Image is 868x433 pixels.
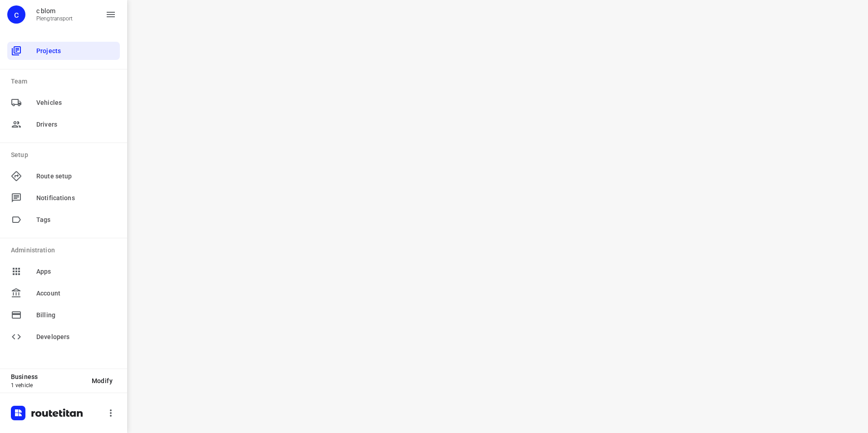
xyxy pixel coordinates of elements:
button: Modify [84,373,120,389]
p: c blom [36,7,73,15]
div: Billing [7,306,120,324]
p: 1 vehicle [11,382,84,389]
p: Business [11,373,84,380]
div: Notifications [7,189,120,207]
span: Account [36,289,116,298]
div: Drivers [7,115,120,133]
div: Account [7,284,120,302]
div: c [7,5,25,24]
span: Developers [36,332,116,342]
p: Administration [11,246,120,255]
div: Vehicles [7,93,120,112]
div: Tags [7,211,120,229]
span: Apps [36,267,116,276]
span: Tags [36,215,116,225]
div: Apps [7,262,120,280]
span: Notifications [36,193,116,203]
p: Setup [11,150,120,160]
span: Projects [36,46,116,56]
span: Vehicles [36,98,116,108]
div: Developers [7,328,120,346]
span: Modify [92,377,113,384]
div: Projects [7,42,120,60]
p: Team [11,77,120,86]
span: Route setup [36,172,116,181]
span: Billing [36,310,116,320]
p: Plengtransport [36,15,73,22]
div: Route setup [7,167,120,185]
span: Drivers [36,120,116,129]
